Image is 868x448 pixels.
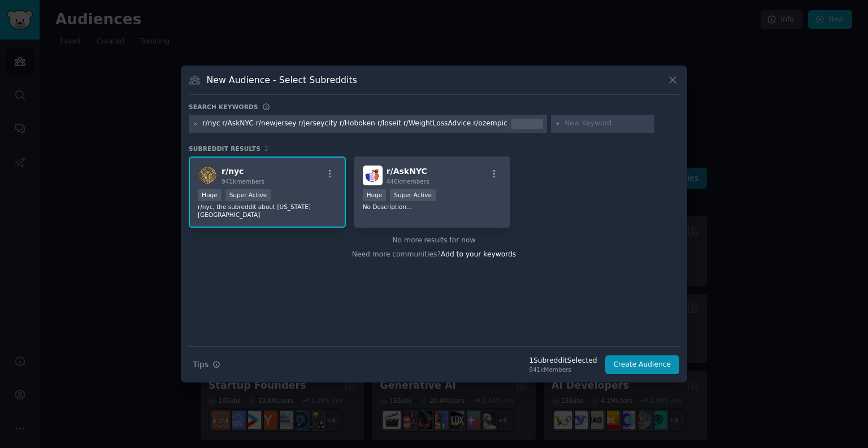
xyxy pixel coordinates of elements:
span: r/ nyc [222,167,244,176]
span: r/ AskNYC [387,167,427,176]
span: 446k members [387,178,429,185]
span: Tips [193,359,209,371]
span: 941k members [222,178,264,185]
div: Need more communities? [189,246,679,260]
img: nyc [198,166,218,185]
h3: New Audience - Select Subreddits [207,74,357,86]
div: No more results for now [189,236,679,246]
div: 1 Subreddit Selected [529,356,597,366]
input: New Keyword [565,119,650,129]
span: Add to your keywords [441,250,516,258]
div: Super Active [225,189,271,201]
div: r/nyc r/AskNYC r/newjersey r/jerseycity r/Hoboken r/loseit r/WeightLossAdvice r/ozempic [203,119,507,129]
div: 941k Members [529,366,597,373]
span: 2 [264,145,268,152]
div: Huge [198,189,222,201]
div: Super Active [390,189,436,201]
p: No Description... [363,203,502,211]
img: AskNYC [363,166,383,185]
button: Tips [189,355,224,375]
div: Huge [363,189,387,201]
button: Create Audience [605,355,680,375]
span: Subreddit Results [189,145,261,153]
p: r/nyc, the subreddit about [US_STATE][GEOGRAPHIC_DATA] [198,203,337,219]
h3: Search keywords [189,103,258,111]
